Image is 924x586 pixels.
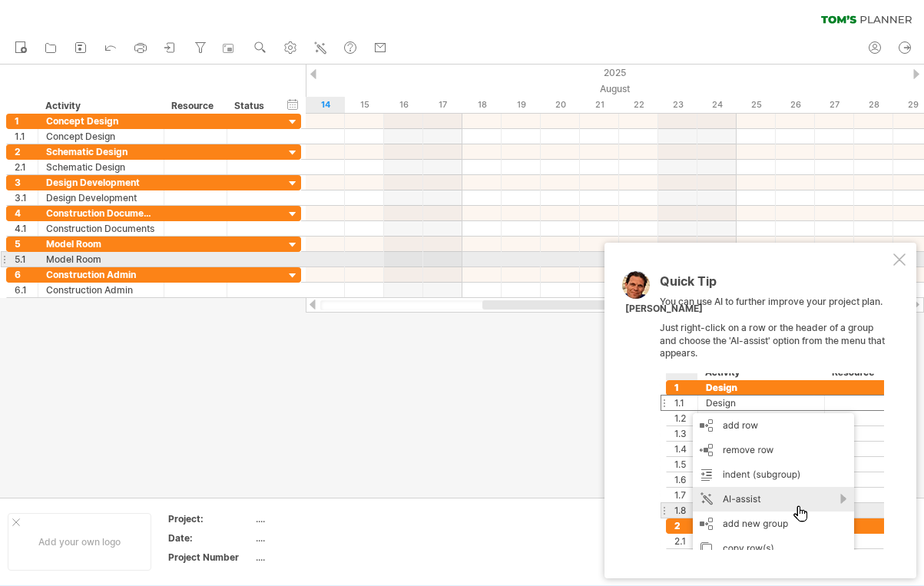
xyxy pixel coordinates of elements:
div: Project: [168,512,253,525]
div: Schematic Design [46,160,156,174]
div: Tuesday, 19 August 2025 [502,97,541,113]
div: Thursday, 28 August 2025 [854,97,893,113]
div: 1 [15,114,38,128]
div: 5.1 [15,252,38,267]
div: Concept Design [46,114,156,128]
div: You can use AI to further improve your project plan. Just right-click on a row or the header of a... [660,275,890,550]
div: 3 [15,175,38,190]
div: Status [234,98,268,114]
div: 4 [15,206,38,220]
div: 6 [15,267,38,282]
div: 4.1 [15,221,38,236]
div: .... [256,551,385,564]
div: Monday, 18 August 2025 [462,97,502,113]
div: 1.1 [15,129,38,144]
div: Resource [171,98,218,114]
div: Wednesday, 27 August 2025 [815,97,854,113]
div: Tuesday, 26 August 2025 [776,97,815,113]
div: Project Number [168,551,253,564]
div: Design Development [46,190,156,205]
div: Friday, 22 August 2025 [619,97,658,113]
div: Wednesday, 20 August 2025 [541,97,580,113]
div: Add your own logo [8,513,151,571]
div: 5 [15,237,38,251]
div: Concept Design [46,129,156,144]
div: Construction Documents [46,221,156,236]
div: Thursday, 14 August 2025 [306,97,345,113]
div: Schematic Design [46,144,156,159]
div: Model Room [46,237,156,251]
div: Monday, 25 August 2025 [737,97,776,113]
div: Construction Admin [46,267,156,282]
div: Friday, 15 August 2025 [345,97,384,113]
div: .... [256,531,385,545]
div: Saturday, 16 August 2025 [384,97,423,113]
div: 2.1 [15,160,38,174]
div: Construction Documents [46,206,156,220]
div: 6.1 [15,283,38,297]
div: Activity [45,98,155,114]
div: Thursday, 21 August 2025 [580,97,619,113]
div: Sunday, 17 August 2025 [423,97,462,113]
div: [PERSON_NAME] [625,303,703,316]
div: Quick Tip [660,275,890,296]
div: Design Development [46,175,156,190]
div: Saturday, 23 August 2025 [658,97,697,113]
div: 3.1 [15,190,38,205]
div: .... [256,512,385,525]
div: Date: [168,531,253,545]
div: Model Room [46,252,156,267]
div: Sunday, 24 August 2025 [697,97,737,113]
div: 2 [15,144,38,159]
div: Construction Admin [46,283,156,297]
